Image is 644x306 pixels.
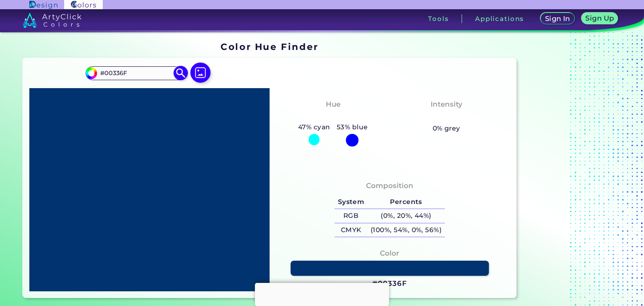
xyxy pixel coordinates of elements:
h5: Percents [367,195,445,209]
h1: Color Hue Finder [221,40,318,53]
h4: Intensity [431,98,462,110]
img: logo_artyclick_colors_white.svg [23,13,82,28]
h5: 0% grey [433,123,460,134]
img: icon search [174,66,188,81]
h3: Applications [475,16,524,22]
h4: Color [380,247,399,259]
h3: Vibrant [428,112,465,122]
h4: Hue [326,98,340,110]
h3: Tools [428,16,449,22]
iframe: Advertisement [255,283,389,304]
a: Sign Up [582,13,617,24]
h5: RGB [335,209,367,223]
h5: (100%, 54%, 0%, 56%) [367,223,445,237]
img: icon picture [190,63,210,83]
h5: 53% blue [333,122,371,133]
h4: Composition [366,180,413,192]
h5: System [335,195,367,209]
h5: CMYK [335,223,367,237]
input: type color.. [97,68,175,79]
h5: Sign Up [586,15,613,22]
h5: 47% cyan [295,122,333,133]
img: ArtyClick Design logo [29,1,57,9]
h3: Cyan-Blue [309,112,357,122]
h5: Sign In [545,16,569,22]
iframe: Advertisement [520,38,625,301]
h3: #00336F [372,279,407,289]
a: Sign In [541,13,574,24]
h5: (0%, 20%, 44%) [367,209,445,223]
